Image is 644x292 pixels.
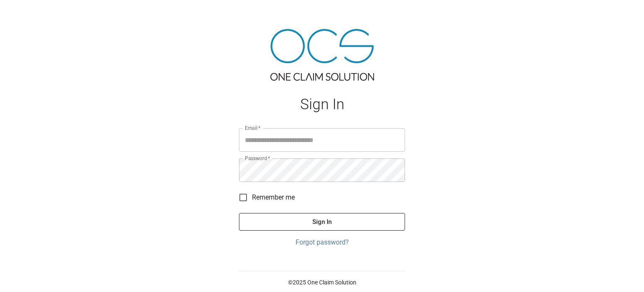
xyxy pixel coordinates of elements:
img: ocs-logo-tra.png [270,29,374,81]
img: ocs-logo-white-transparent.png [10,5,44,22]
h1: Sign In [239,96,405,113]
span: Remember me [252,192,295,203]
label: Password [245,155,270,162]
a: Forgot password? [239,237,405,247]
p: © 2025 One Claim Solution [239,278,405,287]
button: Sign In [239,213,405,231]
label: Email [245,124,261,132]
